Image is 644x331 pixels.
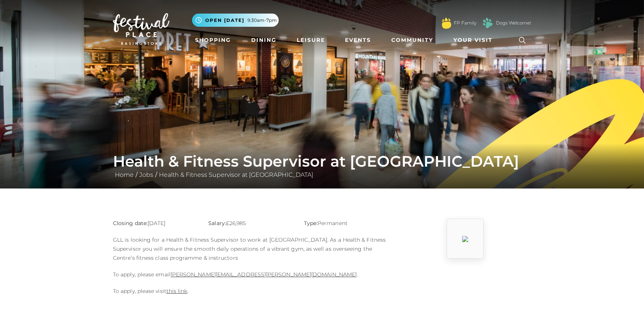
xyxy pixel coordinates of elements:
strong: Salary: [208,220,226,227]
div: / / [107,152,537,179]
p: GLL is looking for a Health & Fitness Supervisor to work at [GEOGRAPHIC_DATA]. As a Health & Fitn... [113,235,388,262]
a: Your Visit [450,33,499,47]
span: Your Visit [453,36,493,44]
a: [PERSON_NAME][EMAIL_ADDRESS][PERSON_NAME][DOMAIN_NAME] [171,271,357,278]
strong: Closing date: [113,220,148,227]
h1: Health & Fitness Supervisor at [GEOGRAPHIC_DATA] [113,152,531,170]
p: [DATE] [113,219,197,228]
p: To apply, please visit . [113,287,388,296]
a: Events [342,33,374,47]
p: £26,985 [208,219,292,228]
span: 9.30am-7pm [247,17,277,24]
a: Home [113,171,136,178]
a: Dining [248,33,279,47]
strong: Type: [304,220,317,227]
a: Dogs Welcome! [496,20,531,26]
p: Permanent [304,219,388,228]
a: Jobs [137,171,155,178]
a: Shopping [192,33,234,47]
p: To apply, please email . [113,270,388,279]
a: Health & Fitness Supervisor at [GEOGRAPHIC_DATA] [157,171,315,178]
img: Festival Place Logo [113,13,169,45]
a: this link [166,288,188,294]
a: Community [388,33,436,47]
a: FP Family [454,20,476,26]
img: UdfJ_1710773809_FoVv.jpg [462,236,468,242]
span: Open [DATE] [205,17,244,24]
a: Leisure [294,33,328,47]
button: Open [DATE] 9.30am-7pm [192,14,279,27]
